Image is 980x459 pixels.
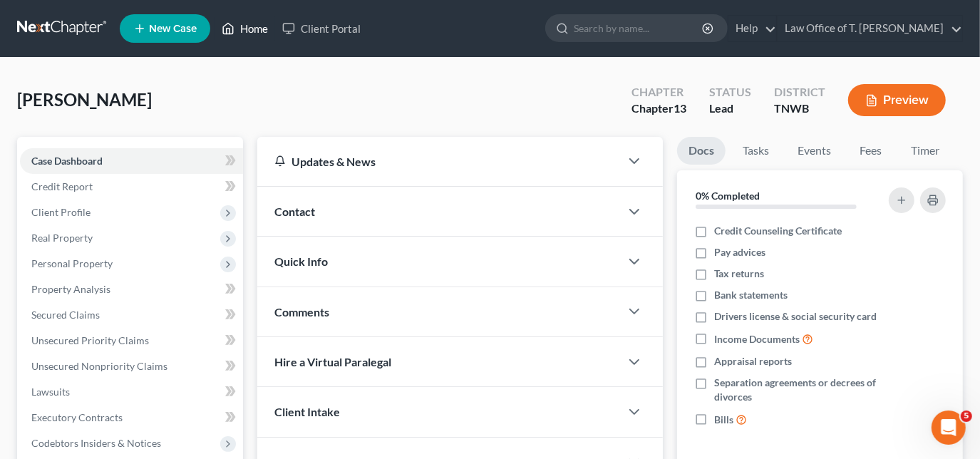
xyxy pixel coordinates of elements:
[20,148,243,174] a: Case Dashboard
[20,328,243,354] a: Unsecured Priority Claims
[714,288,788,302] span: Bank statements
[786,137,842,165] a: Events
[274,205,315,218] span: Contact
[274,154,603,169] div: Updates & News
[714,224,842,238] span: Credit Counseling Certificate
[20,302,243,328] a: Secured Claims
[932,411,966,445] iframe: Intercom live chat
[631,84,686,100] div: Chapter
[20,379,243,405] a: Lawsuits
[31,411,123,423] span: Executory Contracts
[31,257,113,269] span: Personal Property
[31,206,91,218] span: Client Profile
[714,245,765,259] span: Pay advices
[20,354,243,379] a: Unsecured Nonpriority Claims
[714,309,877,324] span: Drivers license & social security card
[31,386,70,398] span: Lawsuits
[149,24,197,34] span: New Case
[31,309,100,321] span: Secured Claims
[275,16,368,41] a: Client Portal
[677,137,726,165] a: Docs
[714,413,733,427] span: Bills
[714,376,880,404] span: Separation agreements or decrees of divorces
[731,137,780,165] a: Tasks
[709,84,751,100] div: Status
[728,16,776,41] a: Help
[31,155,103,167] span: Case Dashboard
[674,101,686,115] span: 13
[696,190,760,202] strong: 0% Completed
[848,137,894,165] a: Fees
[20,277,243,302] a: Property Analysis
[848,84,946,116] button: Preview
[274,254,328,268] span: Quick Info
[274,405,340,418] span: Client Intake
[274,305,329,319] span: Comments
[961,411,972,422] span: 5
[274,355,391,368] span: Hire a Virtual Paralegal
[714,354,792,368] span: Appraisal reports
[631,100,686,117] div: Chapter
[31,283,110,295] span: Property Analysis
[31,360,167,372] span: Unsecured Nonpriority Claims
[714,332,800,346] span: Income Documents
[574,15,704,41] input: Search by name...
[31,437,161,449] span: Codebtors Insiders & Notices
[215,16,275,41] a: Home
[714,267,764,281] span: Tax returns
[20,174,243,200] a: Credit Report
[31,180,93,192] span: Credit Report
[709,100,751,117] div: Lead
[17,89,152,110] span: [PERSON_NAME]
[774,100,825,117] div: TNWB
[31,334,149,346] span: Unsecured Priority Claims
[31,232,93,244] span: Real Property
[774,84,825,100] div: District
[20,405,243,430] a: Executory Contracts
[778,16,962,41] a: Law Office of T. [PERSON_NAME]
[899,137,951,165] a: Timer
